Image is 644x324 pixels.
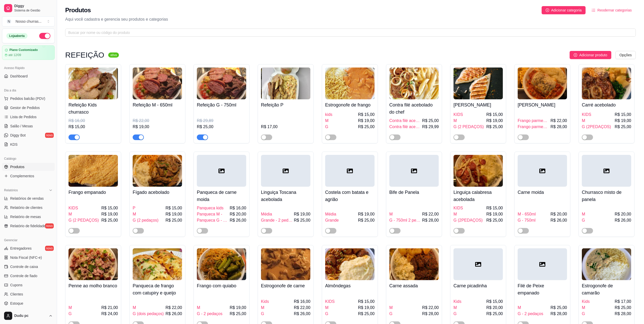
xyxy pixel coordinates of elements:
span: Grande - 2 pedaços [261,217,293,223]
h4: Refeição M - 650ml [133,101,182,109]
span: R$ 19,00 [166,211,182,217]
img: product-image [325,248,375,280]
span: kids [325,112,332,118]
span: KIDS [454,205,463,211]
img: product-image [582,248,631,280]
span: Nota Fiscal (NFC-e) [10,255,42,260]
span: G (2 PEDAÇOS) [454,124,484,130]
a: Salão / Mesas [2,122,55,130]
h4: [PERSON_NAME] [518,101,567,109]
span: G (2PEDAÇOS) [582,124,611,130]
span: R$ 22,00 [422,211,439,217]
div: R$ 29,89 [197,118,246,124]
div: Gerenciar [2,236,55,244]
span: Média [261,211,272,217]
h4: Carne assada [389,282,439,289]
span: Kids [582,299,590,305]
span: M [518,305,521,311]
h4: Linguiça Toscana acebolada [261,189,310,203]
h4: Churrasco misto de panela [582,189,631,203]
span: R$ 26,00 [230,217,246,223]
span: Sistema de Gestão [14,8,53,12]
span: R$ 25,00 [358,217,375,223]
span: Kids [454,299,461,305]
span: R$ 15,00 [101,205,118,211]
h4: Costela com batata e agrião [325,189,375,203]
span: Frango parmegiana M [518,118,550,124]
a: Gestor de Pedidos [2,104,55,112]
span: G (2 pedaços) [133,217,158,223]
span: Média [325,211,336,217]
span: G [454,311,457,317]
span: M [325,305,328,311]
a: Relatório de clientes [2,204,55,212]
img: product-image [68,248,118,280]
a: Plano Customizadoaté 12/09 [2,45,55,60]
span: M [261,305,264,311]
span: R$ 28,00 [551,311,567,317]
span: plus-circle [574,53,577,57]
a: Estoque [2,299,55,307]
button: Adicionar produto [570,51,611,59]
img: product-image [133,67,182,99]
span: G (dois pedaços) [133,311,164,317]
span: R$ 15,00 [486,112,503,118]
span: Dashboard [10,74,28,79]
img: product-image [261,67,310,99]
span: R$ 22,00 [422,305,439,311]
span: Controle de caixa [10,264,38,269]
h4: Carne moida [518,189,567,196]
a: Nota Fiscal (NFC-e) [2,253,55,262]
span: Contra filé acebolado M [389,118,421,124]
img: product-image [454,67,503,99]
h4: Panqueca de carne moida [197,189,246,203]
article: Plano Customizado [9,48,38,52]
h4: Frango com quiabo [197,282,246,289]
span: G - 750ml [518,217,536,223]
span: R$ 25,00 [101,217,118,223]
span: M [68,305,72,311]
div: R$ 25,00 [197,124,246,130]
span: M [389,305,393,311]
span: Dudu pc [14,314,47,318]
a: Controle de fiado [2,272,55,280]
span: R$ 22,00 [166,305,182,311]
div: Nosso churras ... [16,19,42,24]
span: M [325,118,328,124]
span: R$ 25,00 [551,305,567,311]
h4: Linguiça calabresa acebolada [454,189,503,203]
span: Relatórios [4,188,18,192]
span: M [454,118,457,124]
article: até 12/09 [8,53,21,57]
span: R$ 19,00 [294,211,310,217]
span: Relatório de clientes [10,205,43,210]
button: Pedidos balcão (PDV) [2,94,55,103]
span: R$ 28,00 [422,217,439,223]
h4: Estrogonofe de camarão [582,282,631,296]
img: product-image [197,67,246,99]
h4: Contra filé acebolado do chef [389,101,439,116]
span: M [454,305,457,311]
span: R$ 19,00 [101,211,118,217]
a: Clientes [2,290,55,298]
h4: Refeição P [261,101,310,109]
span: R$ 26,00 [166,311,182,317]
button: Dudu pc [2,310,55,322]
h4: Fígado acebolado [133,189,182,196]
span: Adicionar categoria [551,7,582,13]
img: product-image [454,155,503,187]
span: ordered-list [592,8,595,12]
span: R$ 25,00 [358,124,375,130]
span: R$ 26,00 [551,217,567,223]
span: G - 2 pedaços [518,311,543,317]
span: R$ 19,00 [615,118,631,124]
span: R$ 25,00 [422,118,439,124]
h4: Panqueca de frango com catupiry e queijo [133,282,182,296]
a: Dashboard [2,72,55,80]
a: DiggySistema de Gestão [2,2,55,14]
sup: ativa [108,52,119,58]
img: product-image [389,248,439,280]
span: M [68,211,72,217]
img: product-image [518,67,567,99]
span: Estoque [10,301,23,306]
